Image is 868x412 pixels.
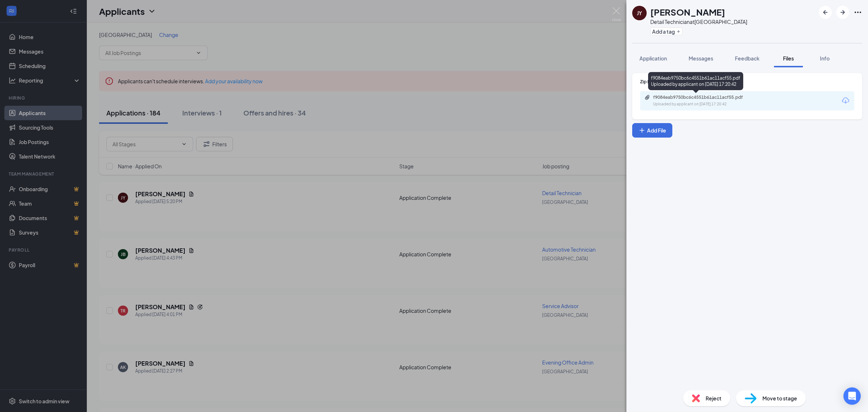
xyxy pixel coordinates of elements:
[639,55,667,62] span: Application
[838,8,847,17] svg: ArrowRight
[653,101,762,107] div: Uploaded by applicant on [DATE] 17:20:42
[644,94,762,107] a: Paperclipf9084eab9750bc6c4551b61ac11acf55.pdfUploaded by applicant on [DATE] 17:20:42
[650,28,682,35] button: PlusAdd a tag
[676,29,681,34] svg: Plus
[638,127,646,134] svg: Plus
[637,9,642,17] div: JY
[644,94,650,100] svg: Paperclip
[836,6,849,19] button: ArrowRight
[648,72,743,90] div: f9084eab9750bc6c4551b61ac11acf55.pdf Uploaded by applicant on [DATE] 17:20:42
[854,8,862,17] svg: Ellipses
[706,394,722,402] span: Reject
[640,79,854,85] div: Zip Recruiter Resume
[841,96,850,105] svg: Download
[820,55,830,62] span: Info
[821,8,830,17] svg: ArrowLeftNew
[762,394,797,402] span: Move to stage
[653,94,754,100] div: f9084eab9750bc6c4551b61ac11acf55.pdf
[632,123,672,138] button: Add FilePlus
[689,55,713,62] span: Messages
[650,18,747,25] div: Detail Technician at [GEOGRAPHIC_DATA]
[650,6,725,18] h1: [PERSON_NAME]
[783,55,794,62] span: Files
[819,6,832,19] button: ArrowLeftNew
[735,55,759,62] span: Feedback
[843,387,861,405] div: Open Intercom Messenger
